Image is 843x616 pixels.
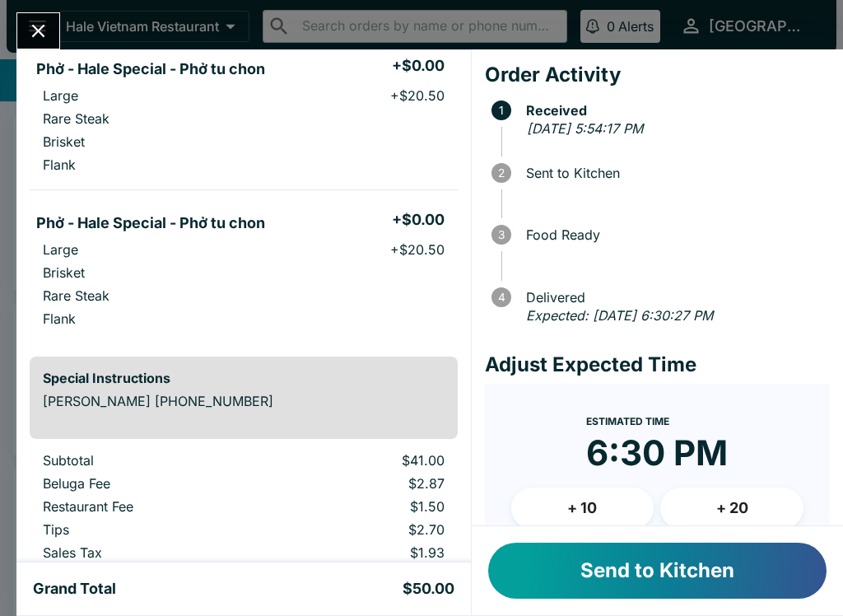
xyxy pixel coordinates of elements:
table: orders table [30,452,458,567]
h5: Grand Total [33,579,116,599]
p: Beluga Fee [43,475,260,492]
p: [PERSON_NAME] [PHONE_NUMBER] [43,393,445,409]
h5: Phở - Hale Special - Phở tu chon [36,59,265,79]
text: 3 [498,228,505,241]
h5: $50.00 [403,579,454,599]
em: [DATE] 5:54:17 PM [527,120,643,137]
button: Close [17,13,59,49]
button: Send to Kitchen [488,543,827,599]
p: Large [43,241,78,258]
p: Flank [43,310,76,327]
text: 1 [499,104,504,117]
span: Received [518,103,830,118]
span: Sent to Kitchen [518,166,830,180]
h5: + $0.00 [392,210,445,230]
p: Sales Tax [43,544,260,561]
h6: Special Instructions [43,370,445,386]
p: Brisket [43,133,85,150]
em: Expected: [DATE] 6:30:27 PM [526,307,713,324]
p: $1.93 [286,544,445,561]
p: $1.50 [286,498,445,515]
p: Brisket [43,264,85,281]
p: Tips [43,521,260,538]
text: 4 [497,291,505,304]
p: Large [43,87,78,104]
button: + 20 [660,488,803,529]
h5: Phở - Hale Special - Phở tu chon [36,213,265,233]
button: + 10 [511,488,654,529]
h4: Order Activity [485,63,830,87]
span: Estimated Time [586,415,669,427]
p: $2.70 [286,521,445,538]
text: 2 [498,166,505,180]
p: $41.00 [286,452,445,469]
h5: + $0.00 [392,56,445,76]
p: Flank [43,156,76,173]
span: Food Ready [518,227,830,242]
p: Restaurant Fee [43,498,260,515]
time: 6:30 PM [586,432,728,474]
p: Rare Steak [43,287,109,304]
p: + $20.50 [390,87,445,104]
p: Subtotal [43,452,260,469]
p: + $20.50 [390,241,445,258]
h4: Adjust Expected Time [485,352,830,377]
p: Rare Steak [43,110,109,127]
span: Delivered [518,290,830,305]
p: $2.87 [286,475,445,492]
